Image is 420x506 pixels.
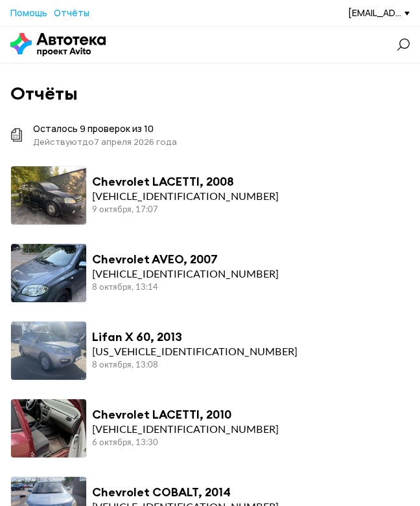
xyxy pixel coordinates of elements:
div: 6 октября, 13:30 [92,437,279,449]
div: [VEHICLE_IDENTIFICATION_NUMBER] [92,189,279,204]
div: Действуют до 7 апреля 2026 года [33,135,177,148]
div: Chevrolet LACETTI, 2010 [92,408,279,422]
div: Chevrolet COBALT, 2014 [92,485,279,500]
a: Chevrolet AVEO, 2007[VEHICLE_IDENTIFICATION_NUMBER]8 октября, 13:14 [10,243,279,303]
span: Отчёты [54,6,89,19]
a: Chevrolet LACETTI, 2010[VEHICLE_IDENTIFICATION_NUMBER]6 октября, 13:30 [10,399,279,458]
div: Отчёты [10,83,410,105]
div: 9 октября, 17:07 [92,204,279,216]
div: Осталось 9 проверок из 10 [33,122,177,135]
a: Chevrolet LACETTI, 2008[VEHICLE_IDENTIFICATION_NUMBER]9 октября, 17:07 [10,166,279,225]
div: [VEHICLE_IDENTIFICATION_NUMBER] [92,267,279,282]
div: Chevrolet AVEO, 2007 [92,252,279,267]
span: Помощь [10,6,47,19]
a: Отчёты [54,6,89,19]
a: Помощь [10,6,47,19]
div: [US_VEHICLE_IDENTIFICATION_NUMBER] [92,344,297,360]
div: 8 октября, 13:14 [92,282,279,294]
div: [VEHICLE_IDENTIFICATION_NUMBER] [92,422,279,437]
div: Lifan X 60, 2013 [92,330,297,344]
div: Chevrolet LACETTI, 2008 [92,175,279,189]
a: Lifan X 60, 2013[US_VEHICLE_IDENTIFICATION_NUMBER]8 октября, 13:08 [10,321,297,380]
div: 8 октября, 13:08 [92,360,297,371]
div: [EMAIL_ADDRESS][DOMAIN_NAME] [348,6,410,19]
